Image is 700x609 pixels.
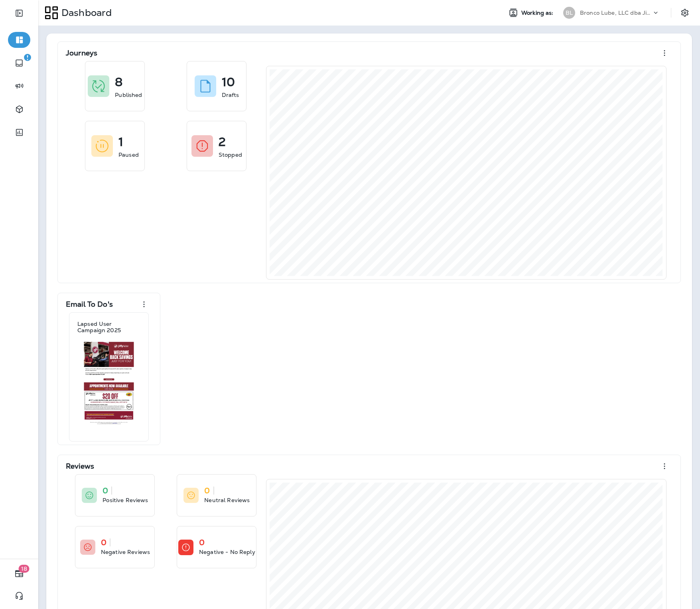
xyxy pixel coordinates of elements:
[204,496,250,504] p: Neutral Reviews
[563,7,575,19] div: BL
[103,496,148,504] p: Positive Reviews
[115,78,122,86] p: 8
[58,7,112,19] p: Dashboard
[678,6,692,20] button: Settings
[521,10,555,16] span: Working as:
[118,151,139,159] p: Paused
[199,548,255,556] p: Negative - No Reply
[19,565,30,573] span: 18
[222,91,239,99] p: Drafts
[77,321,140,333] p: Lapsed User Campaign 2025
[580,10,652,16] p: Bronco Lube, LLC dba Jiffy Lube
[66,49,97,57] p: Journeys
[222,78,235,86] p: 10
[66,300,113,308] p: Email To Do's
[8,5,30,21] button: Expand Sidebar
[77,341,141,425] img: 5abc7fdf-c26d-4254-8e13-ba0f6be9e609.jpg
[101,548,150,556] p: Negative Reviews
[66,462,94,470] p: Reviews
[199,538,205,546] p: 0
[204,487,210,495] p: 0
[118,138,123,146] p: 1
[103,487,108,495] p: 0
[115,91,142,99] p: Published
[219,151,242,159] p: Stopped
[8,566,30,581] button: 18
[101,538,106,546] p: 0
[219,138,226,146] p: 2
